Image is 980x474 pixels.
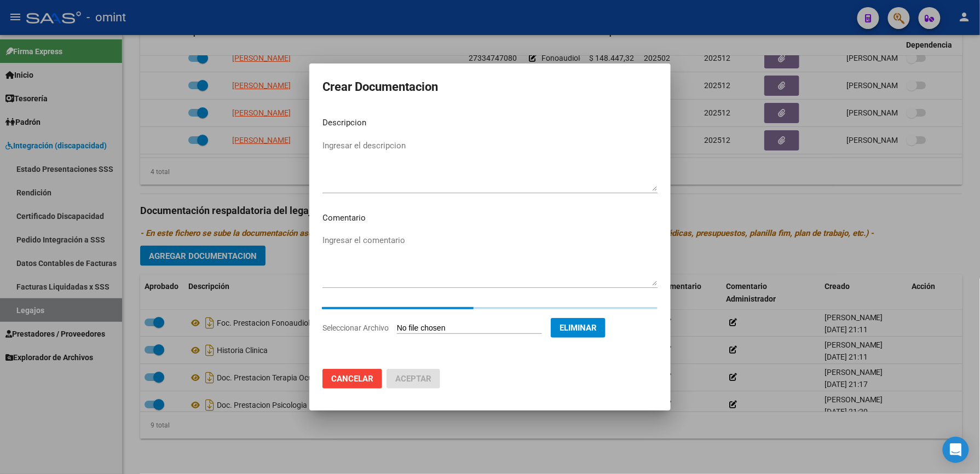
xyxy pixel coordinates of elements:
div: Open Intercom Messenger [943,437,969,463]
button: Cancelar [322,369,382,389]
button: Eliminar [551,318,606,338]
button: Aceptar [387,369,440,389]
span: Cancelar [331,374,373,384]
p: Comentario [322,212,658,224]
h2: Crear Documentacion [322,77,658,97]
span: Aceptar [395,374,431,384]
span: Eliminar [560,323,597,333]
p: Descripcion [322,117,658,129]
span: Seleccionar Archivo [322,323,389,332]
